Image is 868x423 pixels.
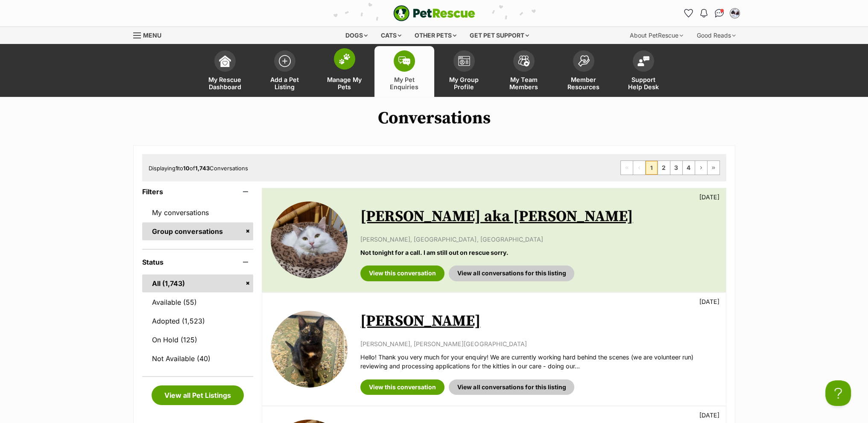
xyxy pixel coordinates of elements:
[325,76,364,90] span: Manage My Pets
[494,46,554,97] a: My Team Members
[633,161,645,175] span: Previous page
[434,46,494,97] a: My Group Profile
[691,27,742,44] div: Good Reads
[715,9,724,18] img: chat-41dd97257d64d25036548639549fe6c8038ab92f7586957e7f3b1b290dea8141.svg
[683,161,695,175] a: Page 4
[143,32,161,39] span: Menu
[699,411,719,420] p: [DATE]
[554,46,614,97] a: Member Resources
[682,6,742,20] ul: Account quick links
[731,9,739,18] img: catherine blew profile pic
[149,165,248,172] span: Displaying to of Conversations
[271,311,348,388] img: Shelby
[142,204,254,222] a: My conversations
[695,161,707,175] a: Next page
[360,339,717,348] p: [PERSON_NAME], [PERSON_NAME][GEOGRAPHIC_DATA]
[175,165,178,172] strong: 1
[360,379,444,395] a: View this conversation
[670,161,682,175] a: Page 3
[385,76,424,90] span: My Pet Enquiries
[339,27,374,44] div: Dogs
[360,265,444,281] a: View this conversation
[183,165,190,172] strong: 10
[339,53,351,64] img: manage-my-pets-icon-02211641906a0b7f246fdf0571729dbe1e7629f14944591b6c1af311fb30b64b.svg
[624,76,663,90] span: Support Help Desk
[142,258,254,266] header: Status
[578,55,590,67] img: member-resources-icon-8e73f808a243e03378d46382f2149f9095a855e16c252ad45f914b54edf8863c.svg
[614,46,673,97] a: Support Help Desk
[133,27,167,42] a: Menu
[374,46,434,97] a: My Pet Enquiries
[713,6,726,20] a: Conversations
[728,6,742,20] button: My account
[449,379,574,395] a: View all conversations for this listing
[518,55,530,67] img: team-members-icon-5396bd8760b3fe7c0b43da4ab00e1e3bb1a5d9ba89233759b79545d2d3fc5d0d.svg
[464,27,535,44] div: Get pet support
[620,160,720,175] nav: Pagination
[142,350,254,368] a: Not Available (40)
[315,46,374,97] a: Manage My Pets
[219,55,231,67] img: dashboard-icon-eb2f2d2d3e046f16d808141f083e7271f6b2e854fb5c12c21221c1fb7104beca.svg
[375,27,407,44] div: Cats
[445,76,483,90] span: My Group Profile
[142,312,254,330] a: Adopted (1,523)
[505,76,543,90] span: My Team Members
[195,46,255,97] a: My Rescue Dashboard
[697,6,711,20] button: Notifications
[658,161,670,175] a: Page 2
[360,353,717,371] p: Hello! Thank you very much for your enquiry! We are currently working hard behind the scenes (we ...
[409,27,462,44] div: Other pets
[360,235,717,244] p: [PERSON_NAME], [GEOGRAPHIC_DATA], [GEOGRAPHIC_DATA]
[646,161,658,175] span: Page 1
[699,297,719,306] p: [DATE]
[142,331,254,349] a: On Hold (125)
[393,5,475,21] a: PetRescue
[564,76,603,90] span: Member Resources
[142,274,254,292] a: All (1,743)
[266,76,304,90] span: Add a Pet Listing
[458,56,470,66] img: group-profile-icon-3fa3cf56718a62981997c0bc7e787c4b2cf8bcc04b72c1350f741eb67cf2f40e.svg
[142,188,254,195] header: Filters
[360,207,633,226] a: [PERSON_NAME] aka [PERSON_NAME]
[449,265,574,281] a: View all conversations for this listing
[682,6,696,20] a: Favourites
[621,161,633,175] span: First page
[825,380,851,406] iframe: Help Scout Beacon - Open
[700,9,707,18] img: notifications-46538b983faf8c2785f20acdc204bb7945ddae34d4c08c2a6579f10ce5e182be.svg
[360,312,480,331] a: [PERSON_NAME]
[637,56,649,66] img: help-desk-icon-fdf02630f3aa405de69fd3d07c3f3aa587a6932b1a1747fa1d2bba05be0121f9.svg
[360,248,717,257] p: Not tonight for a call. I am still out on rescue sorry.
[624,27,689,44] div: About PetRescue
[195,165,210,172] strong: 1,743
[152,385,244,405] a: View all Pet Listings
[699,193,719,201] p: [DATE]
[142,293,254,311] a: Available (55)
[255,46,315,97] a: Add a Pet Listing
[142,222,254,240] a: Group conversations
[707,161,719,175] a: Last page
[393,5,475,21] img: logo-e224e6f780fb5917bec1dbf3a21bbac754714ae5b6737aabdf751b685950b380.svg
[206,76,244,90] span: My Rescue Dashboard
[279,55,291,67] img: add-pet-listing-icon-0afa8454b4691262ce3f59096e99ab1cd57d4a30225e0717b998d2c9b9846f56.svg
[271,201,348,278] img: Jamilla aka Milla
[398,56,410,66] img: pet-enquiries-icon-7e3ad2cf08bfb03b45e93fb7055b45f3efa6380592205ae92323e6603595dc1f.svg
